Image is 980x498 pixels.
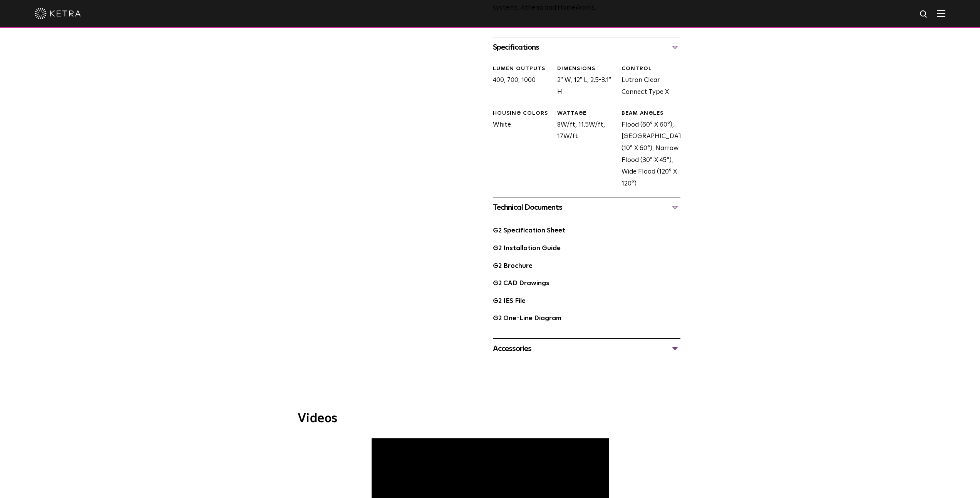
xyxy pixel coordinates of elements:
[557,65,616,73] div: DIMENSIONS
[493,280,549,287] a: G2 CAD Drawings
[493,201,680,214] div: Technical Documents
[298,413,683,425] h3: Videos
[919,10,929,19] img: search icon
[35,8,81,19] img: ketra-logo-2019-white
[551,65,616,98] div: 2" W, 12" L, 2.5-3.1" H
[616,65,680,98] div: Lutron Clear Connect Type X
[493,41,680,53] div: Specifications
[551,110,616,190] div: 8W/ft, 11.5W/ft, 17W/ft
[937,10,945,17] img: Hamburger%20Nav.svg
[493,65,551,73] div: LUMEN OUTPUTS
[493,227,565,234] a: G2 Specification Sheet
[616,110,680,190] div: Flood (60° X 60°), [GEOGRAPHIC_DATA] (10° X 60°), Narrow Flood (30° X 45°), Wide Flood (120° X 120°)
[622,110,680,117] div: BEAM ANGLES
[557,110,616,117] div: WATTAGE
[493,263,533,269] a: G2 Brochure
[493,298,526,304] a: G2 IES File
[493,343,680,355] div: Accessories
[493,245,561,252] a: G2 Installation Guide
[493,315,561,322] a: G2 One-Line Diagram
[487,65,551,98] div: 400, 700, 1000
[493,110,551,117] div: HOUSING COLORS
[622,65,680,73] div: CONTROL
[487,110,551,190] div: White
